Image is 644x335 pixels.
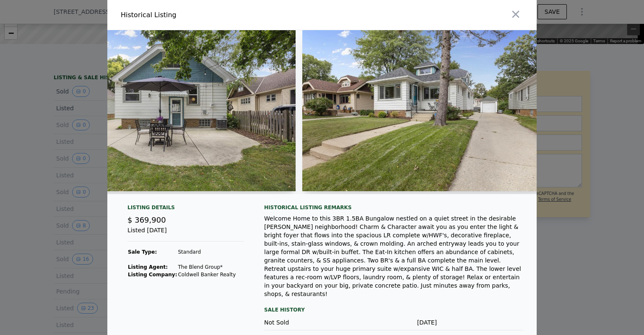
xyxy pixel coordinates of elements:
td: Coldwell Banker Realty [177,271,236,278]
div: Historical Listing [121,10,319,20]
div: Sale History [264,305,523,315]
td: The Blend Group* [177,263,236,271]
div: Historical Listing remarks [264,204,523,211]
div: Listing Details [127,204,244,214]
div: [DATE] [351,318,437,327]
td: Standard [177,248,236,256]
div: Welcome Home to this 3BR 1.5BA Bungalow nestled on a quiet street in the desirable [PERSON_NAME] ... [264,214,523,298]
div: Listed [DATE] [127,226,244,242]
img: Property Img [302,30,544,191]
strong: Listing Company: [128,272,177,278]
span: $ 369,900 [127,216,166,224]
strong: Sale Type: [128,249,157,255]
img: Property Img [54,30,296,191]
div: Not Sold [264,318,351,327]
strong: Listing Agent: [128,264,168,270]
